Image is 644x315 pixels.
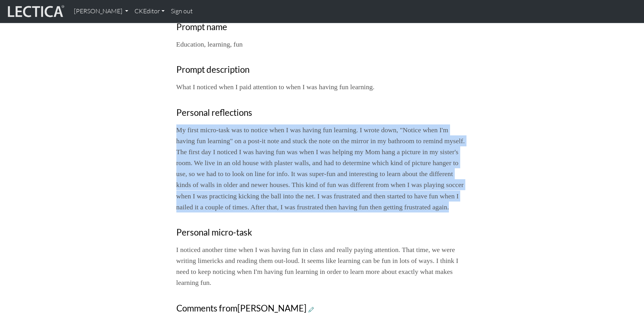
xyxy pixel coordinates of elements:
a: [PERSON_NAME] [71,3,131,20]
h3: Comments from [176,303,468,314]
a: CKEditor [131,3,168,20]
a: Sign out [168,3,196,20]
p: My first micro-task was to notice when I was having fun learning. I wrote down, "Notice when I'm ... [176,124,468,212]
img: lecticalive [6,4,65,19]
p: Education, learning, fun [176,39,468,50]
p: What I noticed when I paid attention to when I was having fun learning. [176,81,468,92]
h3: Personal micro-task [176,227,468,238]
p: I noticed another time when I was having fun in class and really paying attention. That time, we ... [176,244,468,288]
h3: Personal reflections [176,108,468,118]
h3: Prompt name [176,22,468,32]
h3: Prompt description [176,65,468,75]
span: [PERSON_NAME] [237,303,307,313]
